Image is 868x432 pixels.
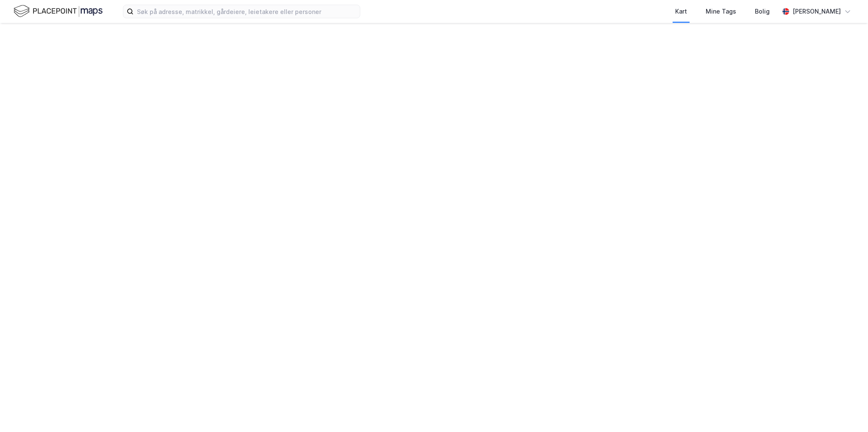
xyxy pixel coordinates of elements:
[706,6,736,17] div: Mine Tags
[675,6,687,17] div: Kart
[14,4,103,19] img: logo.f888ab2527a4732fd821a326f86c7f29.svg
[134,5,360,18] input: Søk på adresse, matrikkel, gårdeiere, leietakere eller personer
[793,6,841,17] div: [PERSON_NAME]
[755,6,770,17] div: Bolig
